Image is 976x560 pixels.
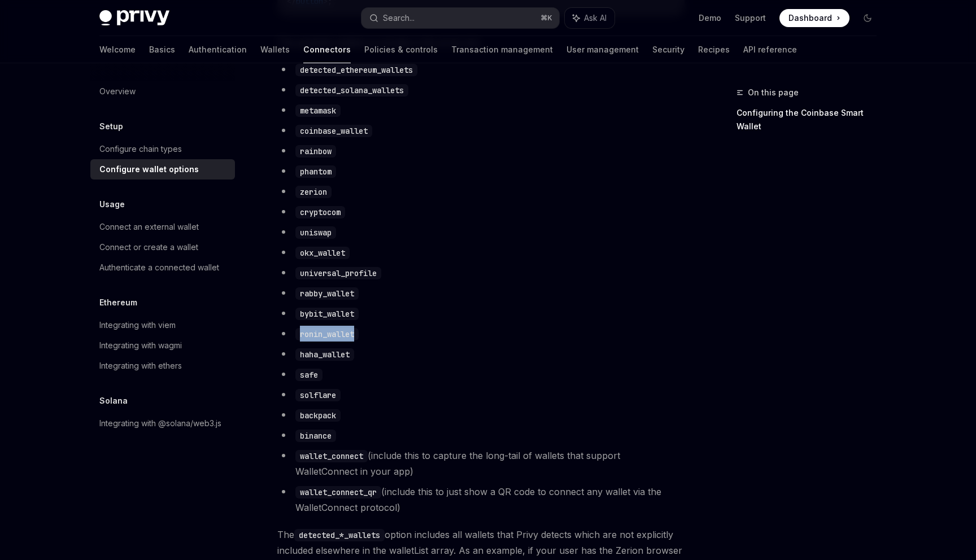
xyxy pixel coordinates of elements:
[99,359,182,373] div: Integrating with ethers
[364,36,438,63] a: Policies & controls
[295,125,372,137] code: coinbase_wallet
[565,8,615,28] button: Ask AI
[99,240,198,254] div: Connect or create a wallet
[295,186,332,198] code: zerion
[295,267,381,279] code: universal_profile
[737,104,886,135] a: Configuring the Coinbase Smart Wallet
[99,85,136,98] div: Overview
[149,36,175,63] a: Basics
[541,14,552,23] span: ⌘ K
[295,226,336,239] code: uniswap
[295,84,408,97] code: detected_solana_wallets
[90,257,235,278] a: Authenticate a connected wallet
[295,486,381,498] code: wallet_connect_qr
[295,247,350,259] code: okx_wallet
[99,10,169,26] img: dark logo
[189,36,247,63] a: Authentication
[99,318,176,332] div: Integrating with viem
[788,12,832,24] span: Dashboard
[567,36,639,63] a: User management
[295,348,354,361] code: haha_wallet
[90,315,235,335] a: Integrating with viem
[99,339,182,352] div: Integrating with wagmi
[735,12,766,24] a: Support
[295,450,368,462] code: wallet_connect
[295,64,417,76] code: detected_ethereum_wallets
[748,86,799,99] span: On this page
[303,36,351,63] a: Connectors
[90,139,235,159] a: Configure chain types
[295,409,341,422] code: backpack
[99,163,199,176] div: Configure wallet options
[584,12,607,24] span: Ask AI
[277,484,685,515] li: (include this to just show a QR code to connect any wallet via the WalletConnect protocol)
[295,389,341,401] code: solflare
[99,36,136,63] a: Welcome
[295,308,359,320] code: bybit_wallet
[99,296,137,309] h5: Ethereum
[99,198,125,211] h5: Usage
[743,36,797,63] a: API reference
[90,217,235,237] a: Connect an external wallet
[99,394,128,408] h5: Solana
[295,165,336,178] code: phantom
[295,328,359,340] code: ronin_wallet
[99,142,182,156] div: Configure chain types
[295,145,336,158] code: rainbow
[90,81,235,102] a: Overview
[859,9,877,27] button: Toggle dark mode
[698,36,730,63] a: Recipes
[99,261,219,274] div: Authenticate a connected wallet
[90,335,235,356] a: Integrating with wagmi
[779,9,849,27] a: Dashboard
[383,11,415,25] div: Search...
[295,430,336,442] code: binance
[90,356,235,376] a: Integrating with ethers
[451,36,553,63] a: Transaction management
[699,12,721,24] a: Demo
[90,159,235,180] a: Configure wallet options
[277,448,685,479] li: (include this to capture the long-tail of wallets that support WalletConnect in your app)
[90,237,235,257] a: Connect or create a wallet
[361,8,559,28] button: Search...⌘K
[99,417,221,430] div: Integrating with @solana/web3.js
[652,36,685,63] a: Security
[295,369,323,381] code: safe
[260,36,290,63] a: Wallets
[295,104,341,117] code: metamask
[295,206,345,218] code: cryptocom
[99,120,123,133] h5: Setup
[90,413,235,434] a: Integrating with @solana/web3.js
[294,529,385,541] code: detected_*_wallets
[295,287,359,300] code: rabby_wallet
[99,220,199,234] div: Connect an external wallet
